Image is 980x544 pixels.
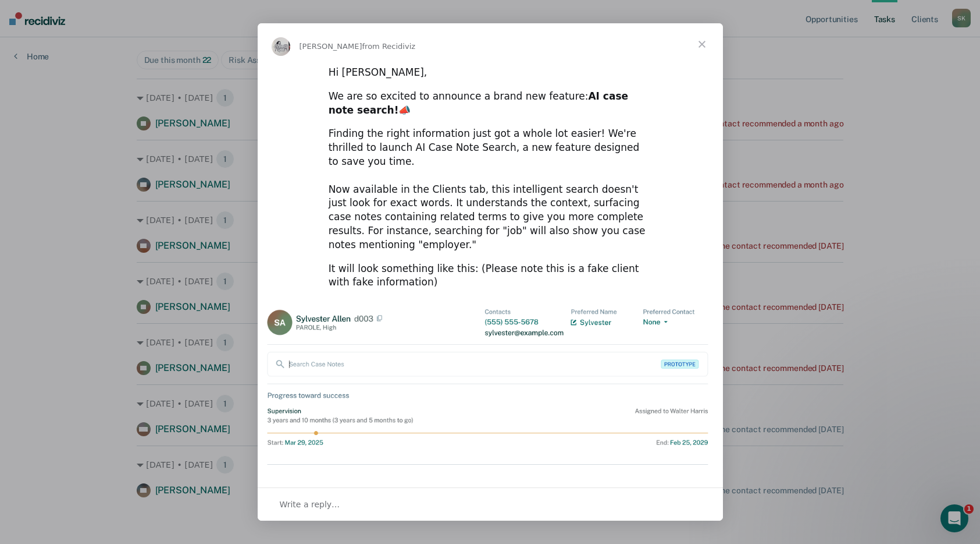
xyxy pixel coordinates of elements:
div: It will look something like this: (Please note this is a fake client with fake information) [329,262,652,290]
img: Profile image for Kim [272,37,290,56]
span: Close [681,23,723,65]
span: from Recidiviz [362,42,416,51]
span: Write a reply… [280,497,340,512]
span: [PERSON_NAME] [300,42,362,51]
div: Open conversation and reply [258,488,723,521]
div: Hi [PERSON_NAME], [329,66,652,80]
b: AI case note search! [329,90,628,116]
div: We are so excited to announce a brand new feature: 📣 [329,90,652,118]
div: Finding the right information just got a whole lot easier! We're thrilled to launch AI Case Note ... [329,127,652,252]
